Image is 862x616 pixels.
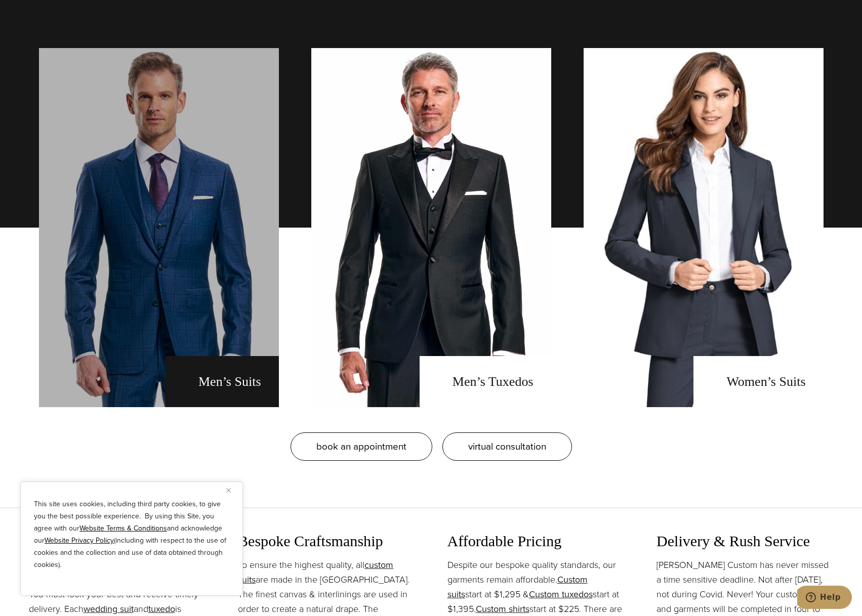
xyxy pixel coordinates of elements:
[584,48,824,407] a: Women's Suits
[45,535,114,546] a: Website Privacy Policy
[226,484,238,496] button: Close
[79,523,167,534] a: Website Terms & Conditions
[226,488,231,493] img: Close
[468,439,546,454] span: virtual consultation
[316,439,406,454] span: book an appointment
[797,586,852,611] iframe: Opens a widget where you can chat to one of our agents
[291,432,432,461] a: book an appointment
[447,532,625,550] h3: Affordable Pricing
[39,48,279,407] a: men's suits
[447,573,588,601] a: Custom suits
[529,588,593,601] a: Custom tuxedos
[656,532,834,550] h3: Delivery & Rush Service
[311,48,551,407] a: men's tuxedos
[84,602,134,615] a: wedding suit
[148,602,175,615] a: tuxedo
[238,532,415,550] h3: Bespoke Craftsmanship
[34,498,229,571] p: This site uses cookies, including third party cookies, to give you the best possible experience. ...
[476,602,529,615] a: Custom shirts
[442,432,572,461] a: virtual consultation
